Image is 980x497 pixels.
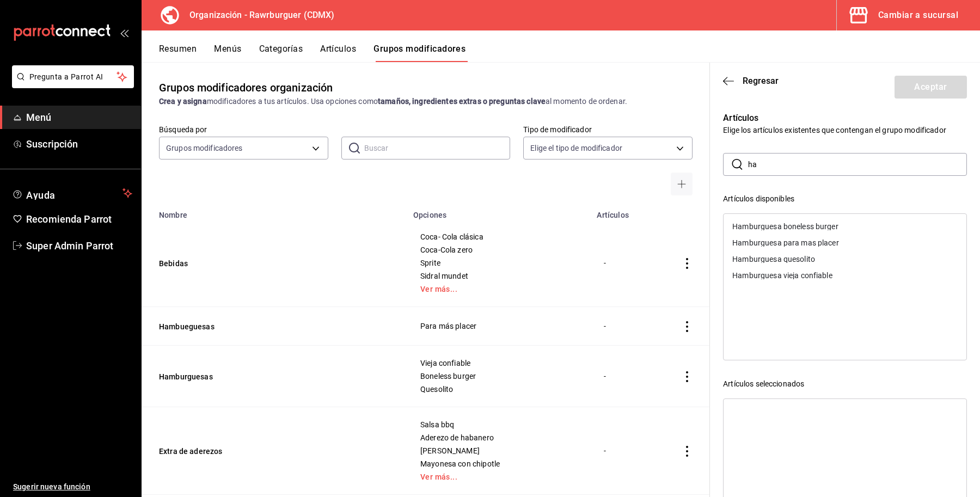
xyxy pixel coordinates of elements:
[320,44,356,62] button: Artículos
[420,259,577,267] span: Sprite
[682,446,693,457] button: actions
[364,137,511,159] input: Buscar
[724,251,966,267] div: Hamburguesa quesolito
[420,385,577,393] span: Quesolito
[530,143,622,154] span: Elige el tipo de modificador
[12,65,134,88] button: Pregunta a Parrot AI
[420,285,577,293] a: Ver más...
[723,378,967,390] div: Artículos seleccionados
[420,434,577,441] span: Aderezo de habanero
[682,321,693,332] button: actions
[159,97,207,106] strong: Crea y asigna
[120,28,128,37] button: open_drawer_menu
[420,233,577,241] span: Coca- Cola clásica
[13,481,132,493] span: Sugerir nueva función
[420,447,577,455] span: [PERSON_NAME]
[724,218,966,235] div: Hamburguesa boneless burger
[723,193,967,205] div: Artículos disponibles
[723,125,967,136] p: Elige los artículos existentes que contengan el grupo modificador
[723,112,967,125] p: Artículos
[166,143,243,154] span: Grupos modificadores
[603,445,651,457] div: -
[523,126,693,133] label: Tipo de modificador
[724,267,966,284] div: Hamburguesa vieja confiable
[159,446,290,457] button: Extra de aderezos
[420,372,577,380] span: Boneless burger
[26,110,132,125] span: Menú
[748,154,967,175] input: Buscar artículo
[420,359,577,367] span: Vieja confiable
[378,97,546,106] strong: tamaños, ingredientes extras o preguntas clave
[420,421,577,428] span: Salsa bbq
[603,257,651,269] div: -
[407,204,591,219] th: Opciones
[732,239,839,247] div: Hamburguesa para mas placer
[26,187,118,200] span: Ayuda
[420,460,577,468] span: Mayonesa con chipotle
[420,473,577,481] a: Ver más...
[29,71,117,83] span: Pregunta a Parrot AI
[732,223,838,230] div: Hamburguesa boneless burger
[142,204,407,219] th: Nombre
[420,272,577,280] span: Sidral mundet
[373,44,465,62] button: Grupos modificadores
[159,371,290,382] button: Hamburguesas
[743,76,779,86] span: Regresar
[723,76,779,86] button: Regresar
[259,44,303,62] button: Categorías
[8,79,134,90] a: Pregunta a Parrot AI
[159,321,290,332] button: Hambueguesas
[159,96,693,107] div: modificadores a tus artículos. Usa opciones como al momento de ordenar.
[878,8,958,23] div: Cambiar a sucursal
[420,246,577,254] span: Coca-Cola zero
[26,212,132,226] span: Recomienda Parrot
[159,258,290,269] button: Bebidas
[420,322,577,330] span: Para más placer
[159,126,328,133] label: Búsqueda por
[732,255,815,263] div: Hamburguesa quesolito
[603,320,651,332] div: -
[26,238,132,253] span: Super Admin Parrot
[214,44,241,62] button: Menús
[682,371,693,382] button: actions
[682,258,693,269] button: actions
[159,79,333,96] div: Grupos modificadores organización
[590,204,664,219] th: Artículos
[724,235,966,251] div: Hamburguesa para mas placer
[732,272,832,279] div: Hamburguesa vieja confiable
[159,44,197,62] button: Resumen
[159,44,980,62] div: navigation tabs
[603,370,651,382] div: -
[181,9,334,22] h3: Organización - Rawrburguer (CDMX)
[26,137,132,151] span: Suscripción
